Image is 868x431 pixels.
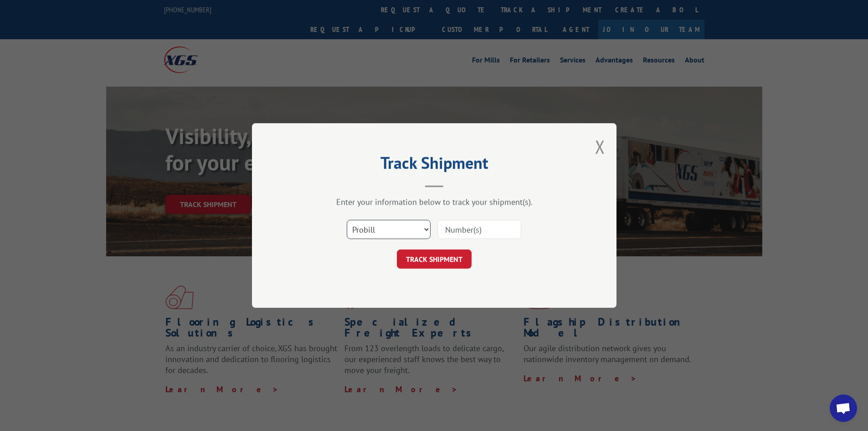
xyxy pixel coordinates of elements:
[830,395,857,422] div: Open chat
[397,249,472,269] button: TRACK SHIPMENT
[437,220,521,239] input: Number(s)
[595,135,605,159] button: Close modal
[298,156,571,174] h2: Track Shipment
[298,197,571,207] div: Enter your information below to track your shipment(s).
